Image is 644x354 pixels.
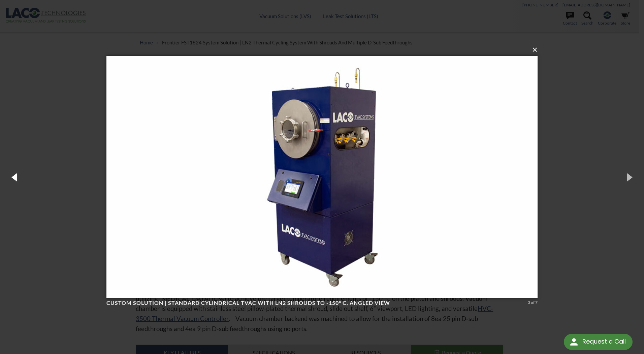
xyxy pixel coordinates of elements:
img: Custom Solution | Standard Cylindrical TVAC with LN2 Shrouds to -150° C, angled view [106,42,538,312]
div: 3 of 7 [528,299,538,306]
button: × [108,42,540,57]
img: round button [569,337,579,347]
button: Next (Right arrow key) [614,158,644,196]
h4: Custom Solution | Standard Cylindrical TVAC with LN2 Shrouds to -150° C, angled view [106,299,525,307]
div: Request a Call [564,334,633,350]
div: Request a Call [582,334,626,349]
